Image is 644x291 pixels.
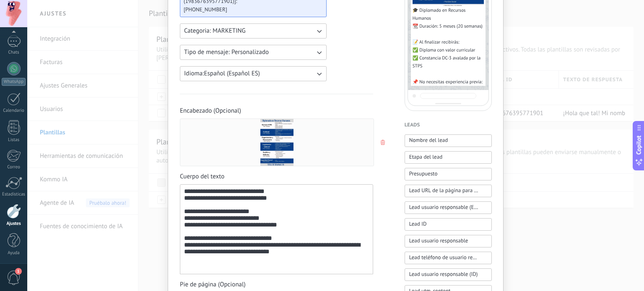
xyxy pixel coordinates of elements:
button: Lead ID [405,218,492,231]
span: Copilot [635,135,643,155]
span: Lead URL de la página para compartir con los clientes [409,186,478,195]
div: Listas [2,137,26,143]
div: WhatsApp [2,78,26,86]
button: Idioma:Español (Español ES) [180,66,327,81]
div: Ajustes [2,221,26,227]
span: Nombre del lead [409,136,448,144]
button: Tipo de mensaje: Personalizado [180,45,327,60]
h4: Leads [405,121,492,129]
div: Correo [2,165,26,170]
img: Preview [260,119,293,166]
div: Ayuda [2,250,26,256]
span: Lead teléfono de usuario responsable [409,253,478,262]
span: Etapa del lead [409,153,442,161]
span: Pie de página (Opcional) [180,281,373,289]
div: Estadísticas [2,192,26,197]
span: Lead usuario responsable (ID) [409,270,478,278]
span: Idioma: Español (Español ES) [184,70,260,78]
button: Lead usuario responsable (Email) [405,201,492,214]
span: Lead usuario responsable [409,237,468,245]
button: Presupuesto [405,168,492,180]
span: Tipo de mensaje: Personalizado [184,48,269,57]
span: 🎓 Diplomado en Recursos Humanos 📆 Duración: 5 meses (20 semanas) 📝 Al finalizar recibirás: ✅ Dipl... [413,8,483,117]
span: Categoria: MARKETING [184,27,246,35]
button: Nombre del lead [405,134,492,147]
span: Lead usuario responsable (Email) [409,203,478,211]
div: Chats [2,50,26,55]
button: Categoria: MARKETING [180,23,327,39]
span: [PHONE_NUMBER] [184,5,316,14]
button: Lead teléfono de usuario responsable [405,252,492,264]
button: Lead URL de la página para compartir con los clientes [405,185,492,197]
span: Cuerpo del texto [180,173,373,181]
span: Encabezado (Opcional) [180,107,373,115]
span: 1 [15,268,22,275]
button: Lead usuario responsable [405,235,492,247]
button: Lead usuario responsable (ID) [405,268,492,281]
span: Presupuesto [409,170,438,178]
div: Calendario [2,108,26,113]
span: Lead ID [409,220,427,228]
button: Etapa del lead [405,151,492,164]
